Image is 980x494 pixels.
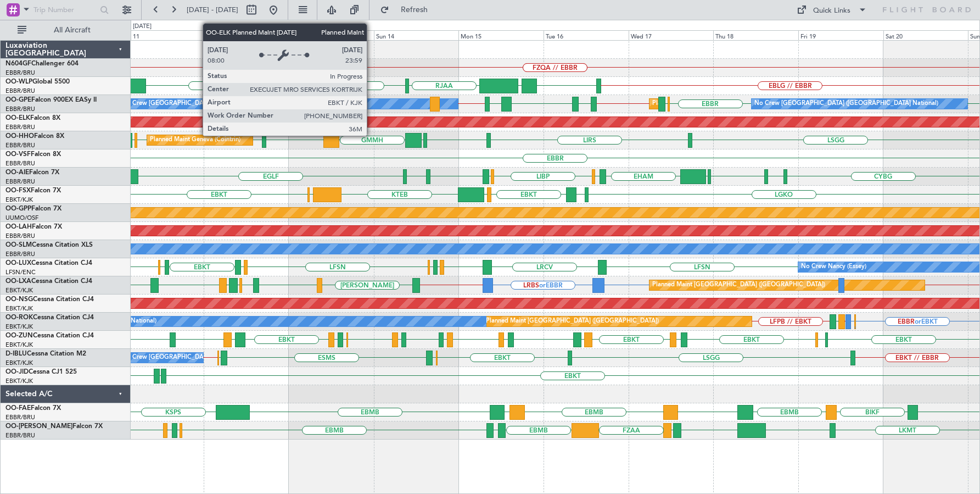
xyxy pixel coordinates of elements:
[5,177,35,186] a: EBBR/BRU
[5,60,79,67] a: N604GFChallenger 604
[5,369,29,375] span: OO-JID
[5,286,33,295] a: EBKT/KJK
[5,369,77,375] a: OO-JIDCessna CJ1 525
[5,187,61,194] a: OO-FSXFalcon 7X
[33,2,97,18] input: Trip Number
[5,169,59,176] a: OO-AIEFalcon 7X
[5,87,35,95] a: EBBR/BRU
[5,250,35,258] a: EBBR/BRU
[5,79,32,85] span: OO-WLP
[544,30,629,40] div: Tue 16
[883,30,968,40] div: Sat 20
[5,405,61,412] a: OO-FAEFalcon 7X
[5,69,35,77] a: EBBR/BRU
[5,314,33,321] span: OO-ROK
[5,341,33,349] a: EBKT/KJK
[5,232,35,240] a: EBBR/BRU
[12,21,119,39] button: All Aircraft
[713,30,798,40] div: Thu 18
[29,26,116,34] span: All Aircraft
[5,242,32,248] span: OO-SLM
[5,413,35,421] a: EBBR/BRU
[119,30,204,40] div: Thu 11
[289,30,374,40] div: Sat 13
[5,268,36,276] a: LFSN/ENC
[5,260,92,267] a: OO-LUXCessna Citation CJ4
[5,224,62,230] a: OO-LAHFalcon 7X
[754,96,938,112] div: No Crew [GEOGRAPHIC_DATA] ([GEOGRAPHIC_DATA] National)
[5,159,35,168] a: EBBR/BRU
[391,6,438,14] span: Refresh
[5,304,33,313] a: EBKT/KJK
[801,259,866,275] div: No Crew Nancy (Essey)
[5,151,61,158] a: OO-VSFFalcon 8X
[122,96,306,112] div: No Crew [GEOGRAPHIC_DATA] ([GEOGRAPHIC_DATA] National)
[5,206,61,212] a: OO-GPPFalcon 7X
[5,79,70,85] a: OO-WLPGlobal 5500
[5,97,97,103] a: OO-GPEFalcon 900EX EASy II
[5,141,35,149] a: EBBR/BRU
[5,332,33,339] span: OO-ZUN
[629,30,714,40] div: Wed 17
[791,1,872,19] button: Quick Links
[5,115,30,121] span: OO-ELK
[5,187,31,194] span: OO-FSX
[204,30,289,40] div: Fri 12
[458,30,544,40] div: Mon 15
[5,278,92,285] a: OO-LXACessna Citation CJ4
[652,96,851,112] div: Planned Maint [GEOGRAPHIC_DATA] ([GEOGRAPHIC_DATA] National)
[5,206,31,212] span: OO-GPP
[5,423,103,430] a: OO-[PERSON_NAME]Falcon 7X
[187,5,238,15] span: [DATE] - [DATE]
[5,377,33,385] a: EBKT/KJK
[652,277,825,293] div: Planned Maint [GEOGRAPHIC_DATA] ([GEOGRAPHIC_DATA])
[375,1,441,19] button: Refresh
[5,423,72,430] span: OO-[PERSON_NAME]
[798,30,883,40] div: Fri 19
[5,115,60,121] a: OO-ELKFalcon 8X
[5,214,38,222] a: UUMO/OSF
[5,332,94,339] a: OO-ZUNCessna Citation CJ4
[5,278,31,285] span: OO-LXA
[5,323,33,331] a: EBKT/KJK
[5,260,31,267] span: OO-LUX
[5,105,35,113] a: EBBR/BRU
[374,30,459,40] div: Sun 14
[813,5,850,16] div: Quick Links
[5,359,33,367] a: EBKT/KJK
[5,431,35,440] a: EBBR/BRU
[5,242,93,248] a: OO-SLMCessna Citation XLS
[5,133,64,140] a: OO-HHOFalcon 8X
[5,296,33,303] span: OO-NSG
[133,22,152,31] div: [DATE]
[5,60,31,67] span: N604GF
[5,224,32,230] span: OO-LAH
[5,314,94,321] a: OO-ROKCessna Citation CJ4
[150,132,240,148] div: Planned Maint Geneva (Cointrin)
[486,313,659,330] div: Planned Maint [GEOGRAPHIC_DATA] ([GEOGRAPHIC_DATA])
[5,351,27,357] span: D-IBLU
[5,97,31,103] span: OO-GPE
[5,296,94,303] a: OO-NSGCessna Citation CJ4
[5,405,31,412] span: OO-FAE
[5,151,31,158] span: OO-VSF
[5,169,29,176] span: OO-AIE
[5,351,86,357] a: D-IBLUCessna Citation M2
[5,196,33,204] a: EBKT/KJK
[5,123,35,131] a: EBBR/BRU
[5,133,34,140] span: OO-HHO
